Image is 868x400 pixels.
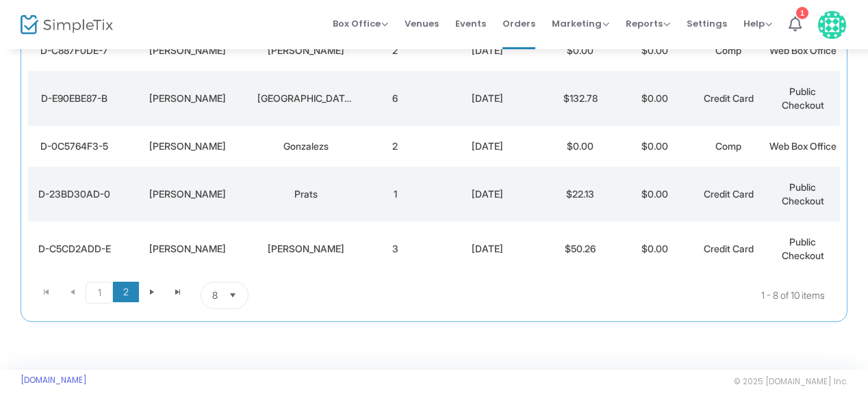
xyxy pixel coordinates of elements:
[704,92,754,104] span: Credit Card
[782,236,824,261] span: Public Checkout
[769,140,837,152] span: Web Box Office
[435,187,539,201] div: 9/11/2025
[165,282,191,302] span: Go to the last page
[385,282,825,309] kendo-pager-info: 1 - 8 of 10 items
[626,17,670,30] span: Reports
[769,44,837,56] span: Web Box Office
[617,222,691,276] td: $0.00
[358,71,432,126] td: 6
[435,242,539,256] div: 9/10/2025
[212,289,218,302] span: 8
[358,126,432,167] td: 2
[124,187,251,201] div: Alejandro
[544,71,617,126] td: $132.78
[715,44,741,56] span: Comp
[502,6,535,41] span: Orders
[124,139,251,153] div: Maria
[124,92,251,105] div: Fernanda
[257,139,355,153] div: Gonzalezs
[31,242,117,256] div: D-C5CD2ADD-E
[146,286,157,297] span: Go to the next page
[617,167,691,222] td: $0.00
[173,286,183,297] span: Go to the last page
[782,85,824,111] span: Public Checkout
[223,282,242,308] button: Select
[435,92,539,105] div: 9/12/2025
[552,17,609,30] span: Marketing
[435,139,539,153] div: 9/11/2025
[31,44,117,57] div: D-C887F0DE-7
[544,126,617,167] td: $0.00
[358,30,432,71] td: 2
[358,167,432,222] td: 1
[124,44,251,57] div: Ricardo
[455,6,486,41] span: Events
[743,17,772,30] span: Help
[544,222,617,276] td: $50.26
[21,375,87,386] a: [DOMAIN_NAME]
[405,6,439,41] span: Venues
[257,92,355,105] div: Madrid
[31,92,117,105] div: D-E90EBE87-B
[704,188,754,200] span: Credit Card
[257,187,355,201] div: Prats
[86,282,113,304] span: Page 1
[257,242,355,256] div: Martinez
[31,139,117,153] div: D-0C5764F3-5
[687,6,727,41] span: Settings
[257,44,355,57] div: Espinoza
[435,44,539,57] div: 9/12/2025
[617,71,691,126] td: $0.00
[544,30,617,71] td: $0.00
[715,140,741,152] span: Comp
[333,17,388,30] span: Box Office
[113,282,139,302] span: Page 2
[782,181,824,206] span: Public Checkout
[544,167,617,222] td: $22.13
[31,187,117,201] div: D-23BD30AD-0
[139,282,165,302] span: Go to the next page
[796,7,808,19] div: 1
[617,126,691,167] td: $0.00
[704,243,754,254] span: Credit Card
[734,376,847,387] span: © 2025 [DOMAIN_NAME] Inc.
[617,30,691,71] td: $0.00
[124,242,251,256] div: Nicolas
[358,222,432,276] td: 3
